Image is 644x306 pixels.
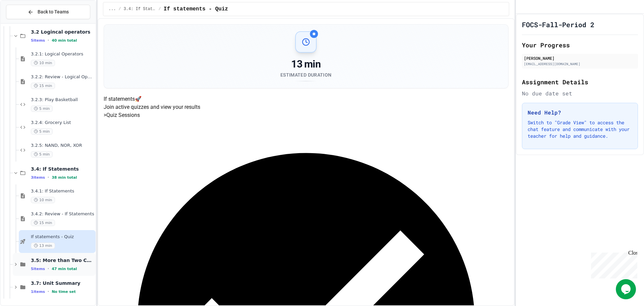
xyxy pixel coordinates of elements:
[52,267,77,271] span: 47 min total
[616,279,637,299] iframe: chat widget
[524,61,636,67] div: [EMAIL_ADDRESS][DOMAIN_NAME]
[31,51,94,57] span: 3.2.1: Logical Operators
[3,3,46,43] div: Chat with us now!Close
[524,55,636,61] div: [PERSON_NAME]
[118,6,121,12] span: /
[522,40,638,50] h2: Your Progress
[159,6,161,12] span: /
[522,77,638,87] h2: Assignment Details
[588,250,637,278] iframe: chat widget
[31,220,55,226] span: 15 min
[104,103,508,111] p: Join active quizzes and view your results
[164,5,228,13] span: If statements - Quiz
[31,166,94,172] span: 3.4: If Statements
[31,290,45,294] span: 1 items
[52,38,77,43] span: 40 min total
[31,280,94,286] span: 3.7: Unit Summary
[31,151,53,158] span: 5 min
[31,243,55,249] span: 13 min
[104,111,508,119] h5: > Quiz Sessions
[280,58,331,70] div: 13 min
[31,105,53,112] span: 5 min
[31,211,94,217] span: 3.4.2: Review - If Statements
[31,60,55,66] span: 10 min
[528,108,632,117] h3: Need Help?
[6,5,90,19] button: Back to Teams
[31,143,94,148] span: 3.2.5: NAND, NOR, XOR
[31,257,94,263] span: 3.5: More than Two Choices
[48,289,49,294] span: •
[31,128,53,135] span: 5 min
[52,175,77,180] span: 38 min total
[522,89,638,97] div: No due date set
[52,290,76,294] span: No time set
[31,97,94,103] span: 3.2.3: Play Basketball
[31,29,94,35] span: 3.2 Logincal operators
[48,175,49,180] span: •
[48,38,49,43] span: •
[104,95,508,103] h4: If statements 🚀
[528,119,632,139] p: Switch to "Grade View" to access the chat feature and communicate with your teacher for help and ...
[48,266,49,271] span: •
[31,197,55,203] span: 10 min
[31,120,94,126] span: 3.2.4: Grocery List
[31,175,45,180] span: 3 items
[38,8,69,15] span: Back to Teams
[31,83,55,89] span: 15 min
[31,38,45,43] span: 5 items
[31,188,94,194] span: 3.4.1: If Statements
[280,72,331,78] div: Estimated Duration
[31,234,94,240] span: If statements - Quiz
[522,20,594,29] h1: FOCS-Fall-Period 2
[31,74,94,80] span: 3.2.2: Review - Logical Operators
[31,267,45,271] span: 5 items
[109,6,116,12] span: ...
[124,6,156,12] span: 3.4: If Statements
